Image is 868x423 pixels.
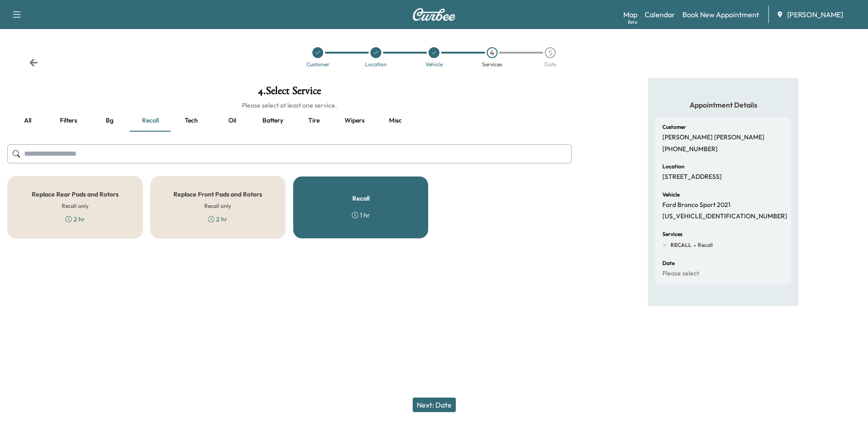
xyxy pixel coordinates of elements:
button: Battery [252,110,293,132]
h6: Services [662,231,682,237]
p: Please select [662,270,699,278]
p: [US_VEHICLE_IDENTIFICATION_NUMBER] [662,212,787,221]
div: Vehicle [425,62,443,67]
p: Ford Bronco Sport 2021 [662,201,730,209]
button: Next: Date [413,398,456,412]
div: 1 hr [352,211,370,220]
p: [STREET_ADDRESS] [662,173,722,181]
a: Calendar [645,9,675,20]
div: 4 [487,47,498,58]
div: Location [365,62,387,67]
h1: 4 . Select Service [7,85,572,101]
div: Customer [306,62,330,67]
h6: Customer [662,124,686,130]
span: [PERSON_NAME] [787,9,843,20]
button: Oil [212,110,252,132]
button: Tech [171,110,212,132]
div: Beta [628,19,637,25]
a: Book New Appointment [682,9,759,20]
span: RECALL [671,241,691,249]
p: [PERSON_NAME] [PERSON_NAME] [662,133,764,142]
h6: Recall only [204,202,231,210]
h5: Replace Front Pads and Rotors [173,191,262,197]
h6: Vehicle [662,192,680,197]
div: Date [544,62,556,67]
h6: Please select at least one service. [7,101,572,110]
button: Recall [130,110,171,132]
div: 2 hr [208,215,227,224]
h5: Recall [352,195,370,202]
button: Bg [89,110,130,132]
p: [PHONE_NUMBER] [662,145,718,153]
span: - [691,241,696,250]
a: MapBeta [623,9,637,20]
h6: Date [662,261,675,266]
span: Recall [696,241,713,249]
div: 5 [545,47,556,58]
h5: Appointment Details [655,100,791,110]
button: Filters [48,110,89,132]
h5: Replace Rear Pads and Rotors [32,191,118,197]
div: Services [482,62,502,67]
button: Tire [293,110,334,132]
div: Back [29,58,38,67]
h6: Recall only [62,202,89,210]
button: all [7,110,48,132]
h6: Location [662,164,685,169]
div: 2 hr [65,215,85,224]
button: Wipers [334,110,375,132]
div: basic tabs example [7,110,572,132]
img: Curbee Logo [412,8,456,21]
button: Misc [375,110,416,132]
